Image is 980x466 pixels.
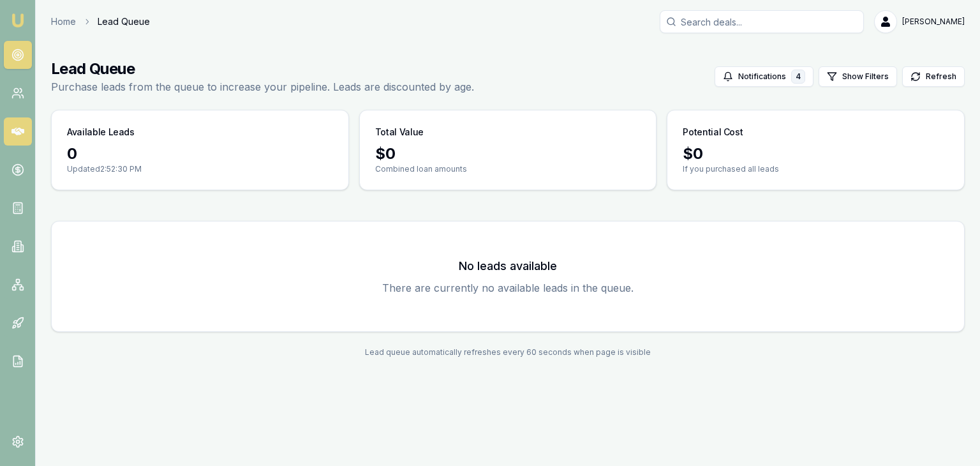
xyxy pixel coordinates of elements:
p: If you purchased all leads [683,164,949,174]
button: Show Filters [819,66,897,87]
div: 4 [791,70,805,84]
input: Search deals [660,10,864,33]
img: emu-icon-u.png [10,13,26,28]
a: Home [51,15,76,28]
h1: Lead Queue [51,59,474,79]
span: [PERSON_NAME] [902,17,965,27]
h3: Potential Cost [683,126,743,139]
button: Refresh [902,66,965,87]
p: There are currently no available leads in the queue. [67,280,949,296]
h3: Total Value [375,126,424,139]
div: $ 0 [375,144,641,164]
div: Lead queue automatically refreshes every 60 seconds when page is visible [51,347,965,357]
h3: No leads available [67,257,949,275]
nav: breadcrumb [51,15,150,28]
button: Notifications4 [715,66,813,87]
div: $ 0 [683,144,949,164]
p: Purchase leads from the queue to increase your pipeline. Leads are discounted by age. [51,79,474,94]
span: Lead Queue [98,15,150,28]
p: Combined loan amounts [375,164,641,174]
div: 0 [67,144,333,164]
h3: Available Leads [67,126,135,139]
p: Updated 2:52:30 PM [67,164,333,174]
